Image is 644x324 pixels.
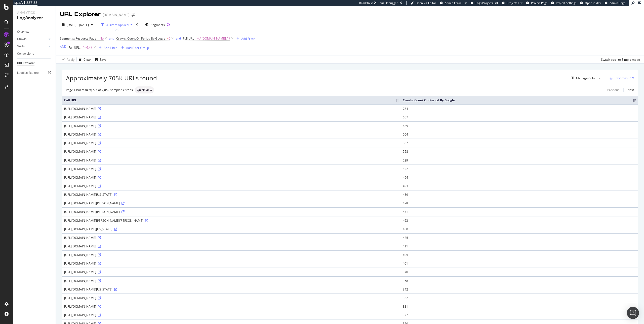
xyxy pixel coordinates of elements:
div: URL Explorer [17,61,34,66]
span: Admin Crawl List [445,1,467,5]
div: [URL][DOMAIN_NAME] [64,296,399,300]
a: Overview [17,29,52,35]
span: Logs Projects List [475,1,498,5]
td: 425 [401,233,638,242]
a: Open Viz Editor [411,1,436,5]
div: [DOMAIN_NAME] [103,12,130,17]
div: [URL][DOMAIN_NAME] [64,167,399,171]
div: [URL][DOMAIN_NAME] [64,236,399,240]
td: 587 [401,139,638,147]
span: Crawls: Count On Period By Google [116,36,165,41]
td: 471 [401,207,638,216]
div: LogAnalyzer [17,15,52,21]
div: Overview [17,29,29,35]
button: Add Filter [97,45,117,51]
span: Full URL [183,36,194,41]
a: Project Settings [551,1,576,5]
td: 450 [401,225,638,233]
td: 342 [401,285,638,294]
a: Next [623,86,634,93]
button: Clear [77,55,91,63]
div: URL Explorer [60,10,101,19]
td: 639 [401,121,638,130]
div: [URL][DOMAIN_NAME] [64,253,399,257]
div: Conversions [17,51,34,56]
span: Project Settings [556,1,576,5]
button: Export as CSV [608,74,634,82]
a: Crawls [17,37,47,42]
td: 411 [401,242,638,250]
div: Add Filter [241,37,255,41]
div: [URL][DOMAIN_NAME] [64,313,399,317]
button: Save [93,55,106,63]
div: Page 1 (50 results) out of 7,052 sampled entries [66,88,133,92]
div: [URL][DOMAIN_NAME][PERSON_NAME] [64,201,399,205]
div: neutral label [135,86,154,93]
div: ReadOnly: [359,1,373,5]
td: 370 [401,268,638,276]
div: arrow-right-arrow-left [132,13,135,17]
td: 401 [401,259,638,268]
td: 332 [401,294,638,302]
span: > [166,36,168,41]
span: Open Viz Editor [416,1,436,5]
button: and [109,36,114,41]
div: [URL][DOMAIN_NAME] [64,124,399,128]
td: 522 [401,165,638,173]
td: 493 [401,182,638,190]
a: Projects List [502,1,522,5]
th: Full URL: activate to sort column ascending [62,96,401,104]
div: [URL][DOMAIN_NAME] [64,141,399,145]
td: 327 [401,311,638,319]
div: [URL][DOMAIN_NAME][US_STATE] [64,287,399,291]
button: Apply [60,55,74,63]
div: Analytics [17,10,52,15]
span: ≠ [80,45,82,50]
div: 4 Filters Applied [106,23,129,27]
div: Export as CSV [615,76,634,80]
div: Open Intercom Messenger [627,307,639,319]
div: Apply [67,57,74,62]
span: 0 [169,35,170,42]
a: Open in dev [580,1,601,5]
td: 657 [401,113,638,121]
a: Logfiles Explorer [17,70,52,76]
div: [URL][DOMAIN_NAME][PERSON_NAME] [64,210,399,214]
td: 478 [401,199,638,207]
span: Full URL [68,45,79,50]
div: [URL][DOMAIN_NAME] [64,158,399,163]
td: 331 [401,302,638,311]
div: [URL][DOMAIN_NAME] [64,115,399,119]
span: = [195,36,196,41]
div: Clear [84,57,91,62]
td: 358 [401,276,638,285]
div: Visits [17,44,25,49]
td: 489 [401,190,638,199]
div: Save [100,57,106,62]
span: = [97,36,99,41]
div: times [135,22,139,27]
div: [URL][DOMAIN_NAME][US_STATE] [64,192,399,197]
div: AND [60,44,66,49]
button: Manage Columns [569,75,601,81]
td: 558 [401,147,638,156]
div: [URL][DOMAIN_NAME] [64,175,399,180]
div: Crawls [17,37,26,42]
div: [URL][DOMAIN_NAME] [64,132,399,137]
span: Projects List [507,1,522,5]
button: AND [60,44,66,49]
span: [DATE] - [DATE] [67,23,89,27]
div: [URL][DOMAIN_NAME] [64,107,399,111]
button: Add Filter [234,36,255,42]
th: Crawls: Count On Period By Google: activate to sort column ascending [401,96,638,104]
span: Quick View [137,88,152,91]
span: Admin Page [610,1,625,5]
div: [URL][DOMAIN_NAME] [64,270,399,274]
a: Logs Projects List [471,1,498,5]
td: 463 [401,216,638,225]
div: [URL][DOMAIN_NAME][US_STATE] [64,227,399,231]
div: [URL][DOMAIN_NAME] [64,149,399,154]
span: Open in dev [585,1,601,5]
td: 529 [401,156,638,165]
span: Segments: Resource Page [60,36,96,41]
